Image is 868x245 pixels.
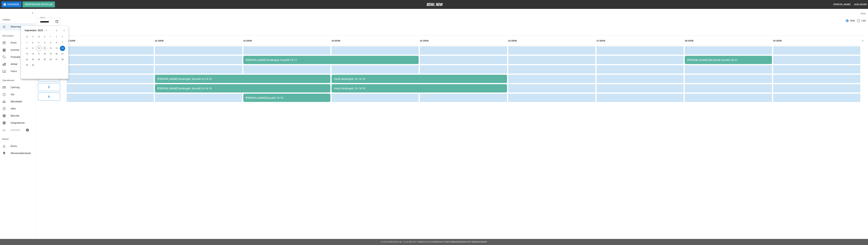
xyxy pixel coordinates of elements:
[38,83,60,91] button: 5
[246,96,328,99] div: [PERSON_NAME] bezahlt 15-16
[37,29,43,32] div: 2025
[38,93,60,101] button: 6
[42,40,47,45] button: 4. Sep. 2025
[11,114,33,118] span: Berichte
[54,34,59,40] span: S
[11,70,33,73] span: Fotos
[60,34,65,40] span: S
[48,57,53,62] button: 26. Sep. 2025
[11,144,33,148] span: Konto
[54,57,59,62] button: 27. Sep. 2025
[427,3,443,6] img: logo
[60,51,65,57] button: 21. Sep. 2025
[44,28,49,33] button: calendar view is open, switch to year view
[48,51,53,57] button: 19. Sep. 2025
[67,37,154,45] th: 01:00PM
[773,37,860,45] th: 09:00PM
[860,12,866,15] label: View
[36,51,41,57] button: 17. Sep. 2025
[24,46,30,51] button: 8. Sep. 2025
[48,46,53,51] button: 12. Sep. 2025
[334,87,505,90] div: Heuß Kindergeb. 2x 16-18
[24,34,30,40] span: M
[30,46,36,51] button: 9. Sep. 2025
[334,77,505,80] div: Heuß Kindergeb. 2x 16-18
[24,63,30,68] button: 29. Sep. 2025
[54,28,59,33] button: Previous month
[48,94,50,99] h6: 6
[853,2,868,7] button: Ausloggen
[24,57,30,62] button: 22. Sep. 2025
[431,241,461,243] a: Datenschutz-Bestimmungen
[30,63,36,68] button: 30. Sep. 2025
[243,37,330,45] th: 03:00PM
[36,46,41,51] button: 10. Sep. 2025
[11,100,33,103] span: Mitarbeiter
[23,1,55,7] button: Reservierung erstellen
[157,77,328,80] div: [PERSON_NAME] kindergeb. bezahlt 2x 14-16
[332,37,419,45] th: 04:00PM
[850,19,855,22] span: Grid
[62,28,67,33] button: Next month
[36,57,41,62] button: 24. Sep. 2025
[48,85,50,90] h6: 5
[54,40,59,45] button: 6. Sep. 2025
[30,40,36,45] button: 2. Sep. 2025
[508,37,595,45] th: 06:00PM
[24,40,30,45] button: 1. Sep. 2025
[462,241,487,243] a: Geschäftsbedingungen
[11,86,33,89] span: Zahlung
[11,55,33,59] span: Produkte
[54,51,59,57] button: 20. Sep. 2025
[38,28,866,35] div: inventory tabs
[42,46,47,51] button: 11. Sep. 2025
[25,29,37,32] div: September
[54,46,59,51] button: 13. Sep. 2025
[11,25,33,29] span: Reservierungen
[30,51,36,57] button: 16. Sep. 2025
[60,46,65,51] button: 14. Sep. 2025
[60,40,65,45] button: 7. Sep. 2025
[42,57,47,62] button: 25. Sep. 2025
[155,37,242,45] th: 02:00PM
[11,48,33,52] span: Inventar
[54,19,60,25] button: Choose date, selected date is 14. Sep. 2025
[48,40,53,45] button: 5. Sep. 2025
[381,241,431,243] span: © 2022 BowlNow, Inc. Alle Rechte vorbehalten.
[11,62,33,66] span: Artikel
[597,37,684,45] th: 07:00PM
[30,34,36,40] span: D
[687,58,770,62] div: [PERSON_NAME] Mit Bande bezahlt 20-21
[11,41,33,45] span: Profil
[65,36,861,103] table: sticky table
[30,57,36,62] button: 23. Sep. 2025
[420,37,507,45] th: 05:00PM
[48,34,53,40] span: F
[36,40,41,45] button: 3. Sep. 2025
[246,58,416,62] div: [PERSON_NAME] Kindergeb. beazhlt 15-17
[11,93,33,96] span: Std
[862,19,866,22] span: List
[11,151,33,155] span: Wissensdatenbank
[11,121,33,125] span: Integrationen
[157,87,328,90] div: [PERSON_NAME] kindergeb. bezahlt 2x 14-16
[36,34,41,40] span: M
[685,37,772,45] th: 08:00PM
[1,1,21,7] button: Pausieren
[24,51,30,57] button: 15. Sep. 2025
[42,51,47,57] button: 18. Sep. 2025
[11,107,33,111] span: Hilfe
[60,57,65,62] button: 28. Sep. 2025
[42,34,47,40] span: D
[832,2,852,7] button: [PERSON_NAME]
